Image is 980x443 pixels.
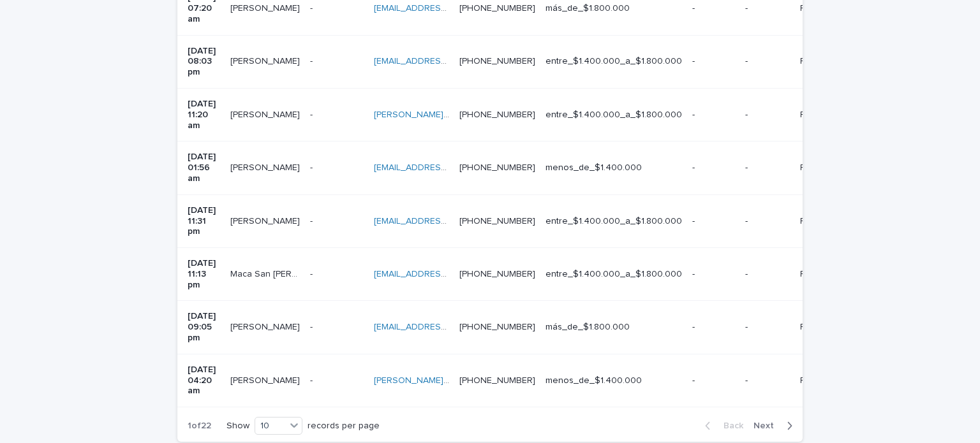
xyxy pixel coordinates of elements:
a: [EMAIL_ADDRESS][DOMAIN_NAME] [374,163,518,172]
p: Maria Constanza López [230,54,302,67]
p: Facebook [800,214,843,227]
p: - [745,110,790,120]
p: Hector Miguel Castillo [230,319,302,333]
p: - [310,54,315,67]
a: [PHONE_NUMBER] [459,323,535,331]
p: - [745,216,790,227]
a: [PHONE_NUMBER] [459,217,535,226]
p: [PERSON_NAME] [230,160,302,173]
p: Facebook [800,373,843,386]
p: - [692,110,734,120]
p: - [745,269,790,280]
p: - [692,163,734,173]
p: Raquel Arancibia Gonzalez [230,107,302,120]
p: - [692,322,734,333]
p: - [745,56,790,67]
p: entre_$1.400.000_a_$1.800.000 [546,269,682,280]
span: Back [716,421,743,430]
p: menos_de_$1.400.000 [546,375,682,386]
p: Facebook [800,319,843,333]
p: entre_$1.400.000_a_$1.800.000 [546,56,682,67]
a: [PHONE_NUMBER] [459,270,535,279]
a: [EMAIL_ADDRESS][DOMAIN_NAME] [374,217,518,226]
button: Back [695,420,748,432]
p: - [310,160,315,173]
a: [PHONE_NUMBER] [459,163,535,172]
p: [DATE] 11:31 pm [188,205,220,237]
p: records per page [308,421,380,432]
div: 10 [255,419,286,433]
p: - [310,373,315,386]
p: más_de_$1.800.000 [546,3,682,14]
p: entre_$1.400.000_a_$1.800.000 [546,110,682,120]
p: Javiera Sepúlveda [230,1,302,14]
p: [DATE] 11:20 am [188,99,220,131]
p: menos_de_$1.400.000 [546,163,682,173]
p: - [745,163,790,173]
p: - [692,3,734,14]
p: - [692,216,734,227]
p: - [745,3,790,14]
a: [PERSON_NAME][EMAIL_ADDRESS][PERSON_NAME][DOMAIN_NAME] [374,376,657,385]
p: entre_$1.400.000_a_$1.800.000 [546,216,682,227]
p: - [745,322,790,333]
a: [PHONE_NUMBER] [459,376,535,385]
span: Next [754,421,782,430]
p: Facebook [800,160,843,173]
p: - [310,319,315,333]
p: - [692,269,734,280]
a: [PHONE_NUMBER] [459,57,535,66]
a: [EMAIL_ADDRESS][DOMAIN_NAME] [374,4,518,13]
p: [DATE] 08:03 pm [188,46,220,78]
p: Facebook [800,54,843,67]
p: [DATE] 04:20 am [188,365,220,396]
p: - [310,214,315,227]
p: - [692,56,734,67]
p: Katherine Madriaza Alvarez [230,214,302,227]
p: Facebook [800,1,843,14]
a: [PERSON_NAME][EMAIL_ADDRESS][DOMAIN_NAME] [374,110,588,119]
a: [EMAIL_ADDRESS][PERSON_NAME][DOMAIN_NAME] [374,323,588,331]
p: 1 of 22 [177,410,221,442]
p: - [745,375,790,386]
p: [DATE] 09:05 pm [188,311,220,343]
p: [DATE] 01:56 am [188,152,220,184]
p: - [310,1,315,14]
p: - [310,107,315,120]
p: - [692,375,734,386]
a: [EMAIL_ADDRESS][DOMAIN_NAME] [374,57,518,66]
p: más_de_$1.800.000 [546,322,682,333]
p: Katterin Aravena [230,373,302,386]
p: [DATE] 11:13 pm [188,258,220,290]
a: [PHONE_NUMBER] [459,110,535,119]
a: [EMAIL_ADDRESS][PERSON_NAME][DOMAIN_NAME] [374,270,588,279]
p: Facebook [800,266,843,280]
p: Maca San Martín [230,266,302,280]
p: - [310,266,315,280]
p: Show [226,421,249,432]
a: [PHONE_NUMBER] [459,4,535,13]
button: Next [748,420,803,432]
p: Facebook [800,107,843,120]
